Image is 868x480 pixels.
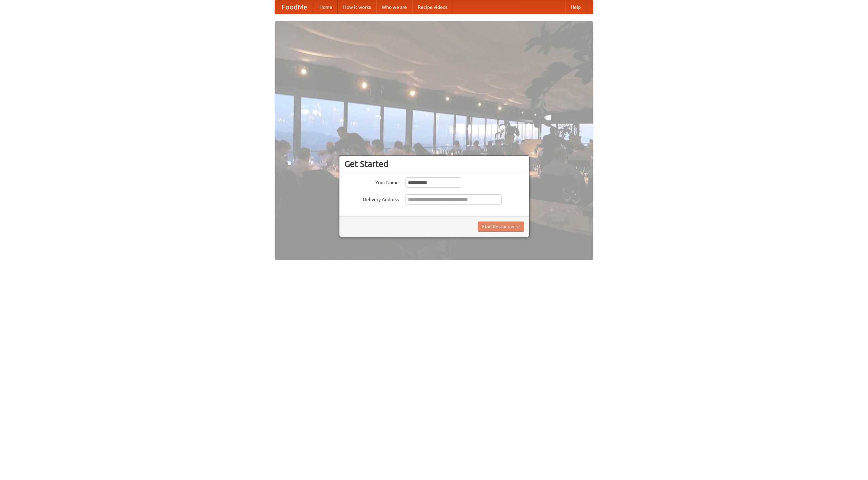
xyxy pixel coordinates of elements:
a: Help [565,0,586,14]
label: Delivery Address [344,194,399,203]
a: FoodMe [275,0,314,14]
h3: Get Started [344,159,524,169]
a: Recipe videos [412,0,453,14]
button: Find Restaurants! [478,222,524,232]
a: How it works [338,0,376,14]
a: Home [314,0,338,14]
label: Your Name [344,177,399,186]
a: Who we are [376,0,412,14]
